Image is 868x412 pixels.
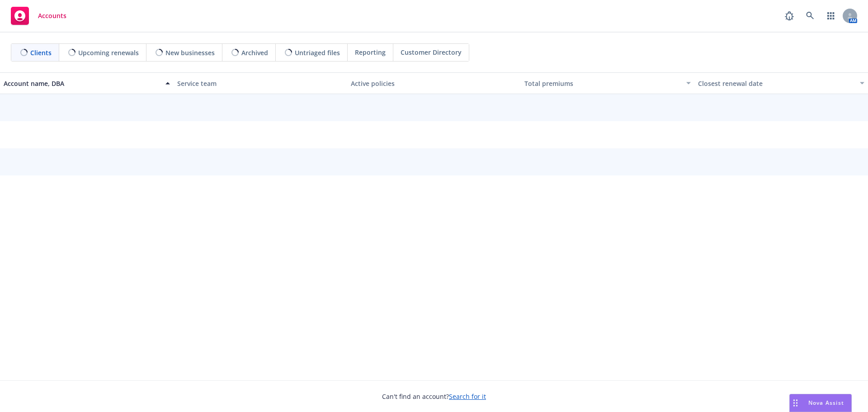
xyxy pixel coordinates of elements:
button: Active policies [347,72,521,94]
button: Nova Assist [789,394,852,412]
span: Can't find an account? [382,392,486,401]
a: Report a Bug [780,7,798,25]
span: Archived [241,48,268,57]
button: Total premiums [521,72,694,94]
span: Clients [30,48,52,57]
a: Switch app [822,7,840,25]
div: Active policies [351,79,517,88]
div: Account name, DBA [4,79,160,88]
div: Total premiums [524,79,681,88]
span: Reporting [355,47,386,57]
div: Drag to move [790,394,801,412]
div: Closest renewal date [698,79,854,88]
div: Service team [177,79,344,88]
a: Search for it [449,392,486,401]
span: Accounts [38,12,66,19]
a: Search [801,7,819,25]
span: New businesses [165,48,215,57]
button: Service team [174,72,347,94]
span: Customer Directory [401,47,462,57]
a: Accounts [7,3,70,28]
button: Closest renewal date [694,72,868,94]
span: Nova Assist [808,399,844,407]
span: Upcoming renewals [78,48,139,57]
span: Untriaged files [295,48,340,57]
